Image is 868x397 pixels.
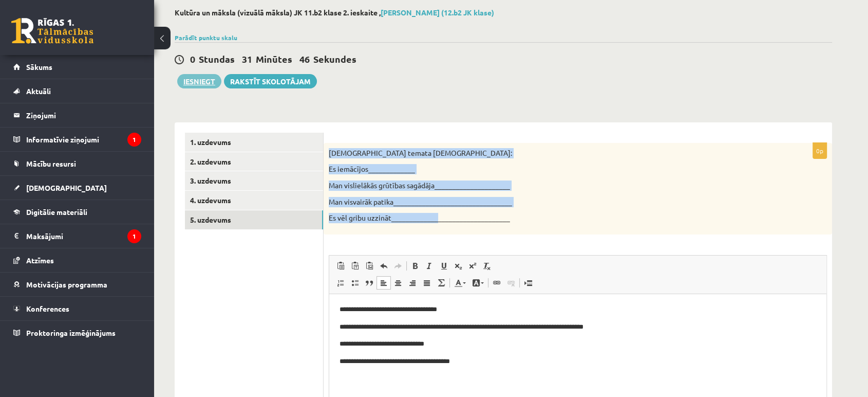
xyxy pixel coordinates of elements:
p: 0p [813,142,827,159]
p: [DEMOGRAPHIC_DATA] temata [DEMOGRAPHIC_DATA]: [329,148,776,158]
a: Teksta krāsa [451,276,469,290]
a: [DEMOGRAPHIC_DATA] [13,176,141,200]
span: Atzīmes [26,256,54,265]
span: Sākums [26,62,52,71]
a: Konferences [13,297,141,320]
a: Parādīt punktu skalu [175,33,237,42]
a: Atzīmes [13,248,141,272]
a: Sākums [13,55,141,79]
a: 3. uzdevums [185,171,323,190]
a: Izlīdzināt pa kreisi [376,276,391,290]
legend: Maksājumi [26,224,141,248]
a: Ievietot/noņemt numurētu sarakstu [333,276,348,290]
a: Fona krāsa [469,276,487,290]
span: Konferences [26,304,69,313]
p: Man vislielākās grūtības sagādāja_____________________ [329,181,776,191]
a: Proktoringa izmēģinājums [13,321,141,345]
span: Minūtes [256,53,292,65]
a: 2. uzdevums [185,152,323,171]
span: Proktoringa izmēģinājums [26,328,116,337]
a: Ielīmēt (vadīšanas taustiņš+V) [333,259,348,273]
a: Apakšraksts [451,259,465,273]
a: Rakstīt skolotājam [224,74,317,88]
a: Mācību resursi [13,152,141,175]
a: Ievietot/noņemt sarakstu ar aizzīmēm [348,276,362,290]
span: [DEMOGRAPHIC_DATA] [26,183,107,192]
a: Augšraksts [465,259,480,273]
a: Saite (vadīšanas taustiņš+K) [489,276,504,290]
p: Es iemācījos_____________ [329,164,776,174]
a: Rīgas 1. Tālmācības vidusskola [11,18,93,44]
span: Digitālie materiāli [26,207,87,216]
legend: Informatīvie ziņojumi [26,128,141,151]
a: Ievietot kā vienkāršu tekstu (vadīšanas taustiņš+pārslēgšanas taustiņš+V) [348,259,362,273]
span: Stundas [199,53,235,65]
span: Mācību resursi [26,159,76,168]
span: 31 [242,53,252,65]
a: Centrēti [391,276,405,290]
a: Atsaistīt [504,276,518,290]
a: Digitālie materiāli [13,200,141,224]
a: Ievietot no Worda [362,259,376,273]
a: 4. uzdevums [185,191,323,210]
span: Sekundes [313,53,356,65]
span: Aktuāli [26,86,51,96]
a: 1. uzdevums [185,133,323,152]
legend: Ziņojumi [26,103,141,127]
button: Iesniegt [177,74,221,88]
a: Slīpraksts (vadīšanas taustiņš+I) [422,259,437,273]
a: Atcelt (vadīšanas taustiņš+Z) [376,259,391,273]
a: Motivācijas programma [13,273,141,296]
span: 0 [190,53,195,65]
h2: Kultūra un māksla (vizuālā māksla) JK 11.b2 klase 2. ieskaite , [175,8,832,17]
iframe: Bagātinātā teksta redaktors, wiswyg-editor-user-answer-47024732693460 [329,294,826,397]
a: Atkārtot (vadīšanas taustiņš+Y) [391,259,405,273]
a: Noņemt stilus [480,259,494,273]
a: Aktuāli [13,79,141,103]
a: Informatīvie ziņojumi1 [13,128,141,151]
i: 1 [127,229,141,243]
a: Izlīdzināt malas [420,276,434,290]
p: Man visvairāk patika_________________________________ [329,197,776,207]
a: [PERSON_NAME] (12.b2 JK klase) [381,8,494,17]
a: 5. uzdevums [185,210,323,229]
a: Maksājumi1 [13,224,141,248]
a: Bloka citāts [362,276,376,290]
a: Ievietot lapas pārtraukumu drukai [521,276,535,290]
a: Pasvītrojums (vadīšanas taustiņš+U) [437,259,451,273]
p: Es vēl gribu uzzināt_________________________________ [329,213,776,223]
i: 1 [127,133,141,147]
a: Izlīdzināt pa labi [405,276,420,290]
span: 46 [299,53,310,65]
a: Treknraksts (vadīšanas taustiņš+B) [408,259,422,273]
a: Ziņojumi [13,103,141,127]
a: Math [434,276,448,290]
span: Motivācijas programma [26,280,107,289]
